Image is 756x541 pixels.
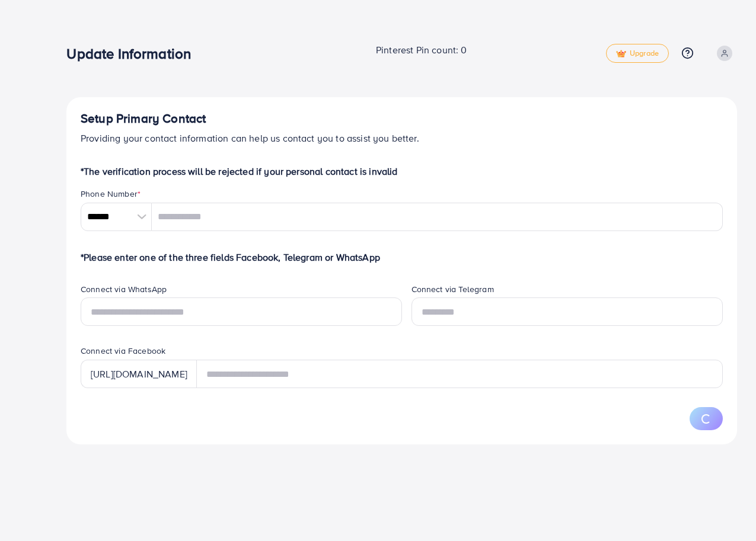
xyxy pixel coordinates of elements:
[606,44,669,63] a: tickUpgrade
[412,283,494,295] label: Connect via Telegram
[81,345,165,357] label: Connect via Facebook
[81,250,723,264] p: *Please enter one of the three fields Facebook, Telegram or WhatsApp
[616,50,626,58] img: tick
[616,49,659,58] span: Upgrade
[66,45,200,62] h3: Update Information
[81,360,197,388] div: [URL][DOMAIN_NAME]
[81,188,141,200] label: Phone Number
[81,111,723,126] h4: Setup Primary Contact
[81,283,167,295] label: Connect via WhatsApp
[81,164,723,178] p: *The verification process will be rejected if your personal contact is invalid
[81,131,723,145] p: Providing your contact information can help us contact you to assist you better.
